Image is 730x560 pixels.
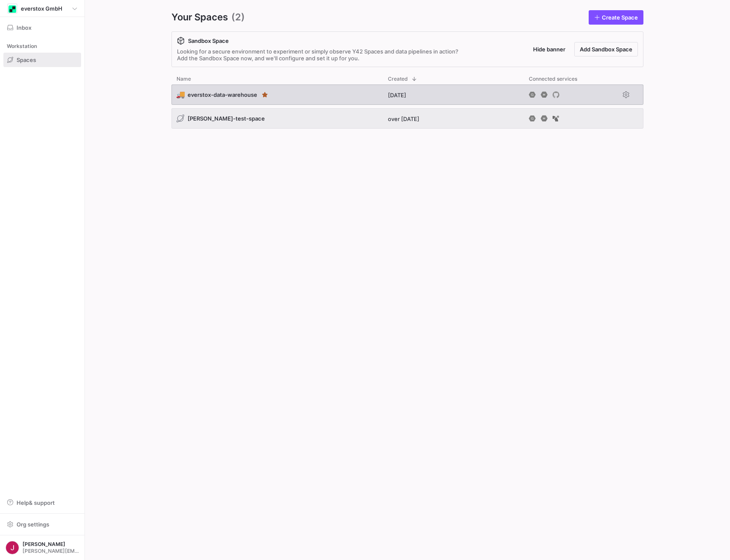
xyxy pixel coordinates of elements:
[177,76,191,82] span: Name
[3,495,81,510] button: Help& support
[188,91,257,98] span: everstox-data-warehouse
[22,541,79,547] span: [PERSON_NAME]
[580,46,632,53] span: Add Sandbox Space
[22,548,79,554] span: [PERSON_NAME][EMAIL_ADDRESS][PERSON_NAME][DOMAIN_NAME]
[388,115,419,122] span: over [DATE]
[171,84,643,108] div: Press SPACE to select this row.
[3,517,81,532] button: Org settings
[388,76,408,82] span: Created
[533,46,565,53] span: Hide banner
[177,91,184,98] span: 🚚
[8,4,17,13] img: https://storage.googleapis.com/y42-prod-data-exchange/images/vqJUCAFCTkOLvBPWWtK4d3GQV6YQLX55QpPp...
[17,521,49,528] span: Org settings
[17,24,31,31] span: Inbox
[188,37,229,44] span: Sandbox Space
[171,108,643,132] div: Press SPACE to select this row.
[3,40,81,53] div: Workstation
[17,499,55,506] span: Help & support
[3,522,81,529] a: Org settings
[17,56,36,63] span: Spaces
[589,10,643,25] a: Create Space
[188,115,265,122] span: [PERSON_NAME]-test-space
[177,48,458,62] div: Looking for a secure environment to experiment or simply observe Y42 Spaces and data pipelines in...
[171,10,228,25] span: Your Spaces
[574,42,638,56] button: Add Sandbox Space
[3,539,81,557] button: https://lh3.googleusercontent.com/a/AEdFTp6K1LykpuDrvoAOu9Gcpfz0B-4sgqTZEZGYOleH=s96-c[PERSON_NAM...
[6,541,19,554] img: https://lh3.googleusercontent.com/a/AEdFTp6K1LykpuDrvoAOu9Gcpfz0B-4sgqTZEZGYOleH=s96-c
[528,42,571,56] button: Hide banner
[602,14,638,21] span: Create Space
[388,92,406,98] span: [DATE]
[3,53,81,67] a: Spaces
[231,10,245,25] span: (2)
[21,5,62,12] span: everstox GmbH
[3,20,81,35] button: Inbox
[529,76,577,82] span: Connected services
